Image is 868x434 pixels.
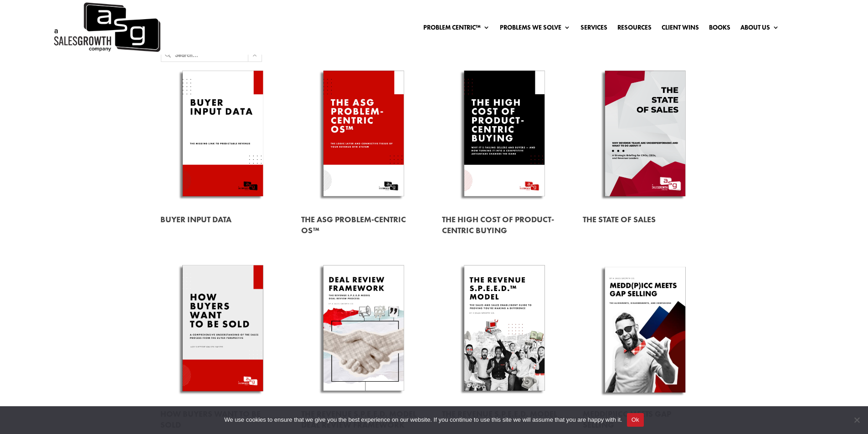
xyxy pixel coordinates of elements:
a: About Us [740,24,779,34]
span: We use cookies to ensure that we give you the best experience on our website. If you continue to ... [224,415,622,424]
a: Resources [617,24,652,34]
a: Problems We Solve [500,24,570,34]
span: No [852,415,861,424]
a: Books [709,24,730,34]
a: Problem Centric™ [423,24,490,34]
a: Services [580,24,607,34]
a: Client Wins [662,24,699,34]
button: Ok [627,413,644,427]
